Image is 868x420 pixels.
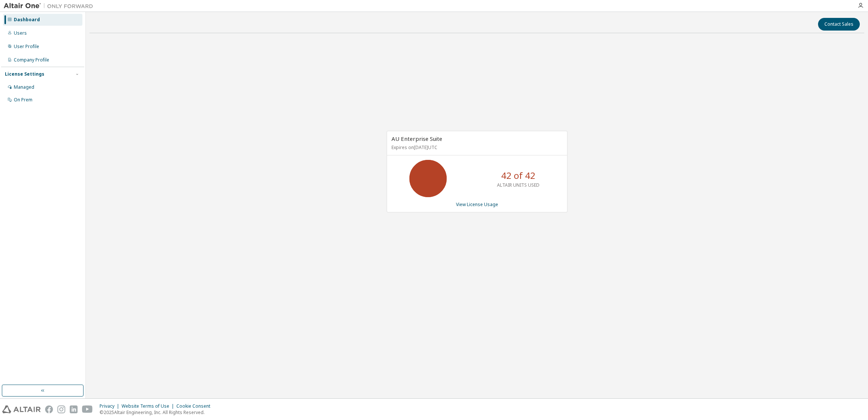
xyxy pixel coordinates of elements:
[14,30,27,36] div: Users
[456,201,498,208] a: View License Usage
[45,405,53,413] img: facebook.svg
[176,403,215,409] div: Cookie Consent
[391,135,442,142] span: AU Enterprise Suite
[100,409,215,416] p: © 2025 Altair Engineering, Inc. All Rights Reserved.
[14,57,49,63] div: Company Profile
[4,2,97,10] img: Altair One
[5,71,44,77] div: License Settings
[100,403,122,409] div: Privacy
[391,144,561,151] p: Expires on [DATE] UTC
[57,405,65,413] img: instagram.svg
[82,405,93,413] img: youtube.svg
[14,97,32,103] div: On Prem
[14,84,34,90] div: Managed
[70,405,78,413] img: linkedin.svg
[818,18,860,31] button: Contact Sales
[501,169,535,182] p: 42 of 42
[497,182,540,188] p: ALTAIR UNITS USED
[122,403,176,409] div: Website Terms of Use
[14,44,39,50] div: User Profile
[14,17,40,23] div: Dashboard
[2,405,41,413] img: altair_logo.svg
